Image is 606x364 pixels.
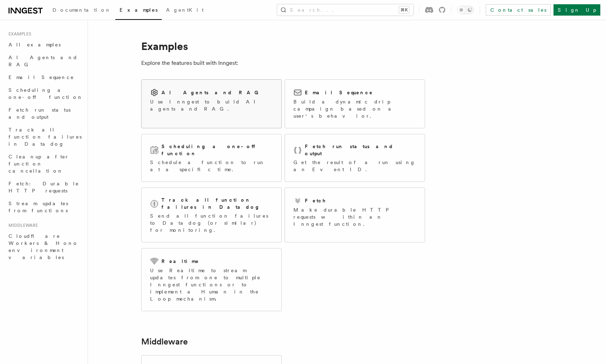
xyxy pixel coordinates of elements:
button: Search...⌘K [277,4,413,16]
span: Examples [120,7,158,13]
p: Build a dynamic drip campaign based on a user's behavior. [293,98,416,119]
a: Sign Up [553,4,600,16]
h1: Examples [141,40,425,52]
span: AgentKit [166,7,204,13]
a: AgentKit [162,2,208,19]
a: Examples [115,2,162,20]
a: Cleanup after function cancellation [6,150,83,177]
span: Scheduling a one-off function [9,87,83,100]
h2: Fetch [305,197,326,204]
h2: Fetch run status and output [305,143,416,157]
span: AI Agents and RAG [9,55,78,67]
a: Middleware [141,337,188,347]
span: Email Sequence [9,74,74,80]
a: Track all function failures in DatadogSend all function failures to Datadog (or similar) for moni... [141,187,282,242]
a: Scheduling a one-off function [6,84,83,103]
p: Use Inngest to build AI agents and RAG. [150,98,273,112]
a: AI Agents and RAG [6,51,83,71]
span: Examples [6,31,31,37]
a: Track all function failures in Datadog [6,123,83,150]
a: AI Agents and RAGUse Inngest to build AI agents and RAG. [141,79,282,128]
button: Toggle dark mode [457,6,474,14]
p: Send all function failures to Datadog (or similar) for monitoring. [150,212,273,234]
a: Fetch: Durable HTTP requests [6,177,83,197]
h2: Realtime [161,258,199,265]
span: Cloudflare Workers & Hono environment variables [9,233,78,260]
a: All examples [6,38,83,51]
h2: AI Agents and RAG [161,89,262,96]
a: Cloudflare Workers & Hono environment variables [6,230,83,264]
a: Documentation [48,2,115,19]
a: Fetch run status and output [6,103,83,123]
a: FetchMake durable HTTP requests within an Inngest function. [285,187,425,242]
a: Email Sequence [6,71,83,84]
p: Use Realtime to stream updates from one to multiple Inngest functions or to implement a Human in ... [150,267,273,302]
p: Get the result of a run using an Event ID. [293,159,416,173]
span: Track all function failures in Datadog [9,127,82,147]
span: Middleware [6,223,38,228]
a: Email SequenceBuild a dynamic drip campaign based on a user's behavior. [285,79,425,128]
a: RealtimeUse Realtime to stream updates from one to multiple Inngest functions or to implement a H... [141,248,282,311]
a: Fetch run status and outputGet the result of a run using an Event ID. [285,134,425,182]
h2: Scheduling a one-off function [161,143,273,157]
p: Explore the features built with Inngest: [141,58,425,68]
span: Fetch: Durable HTTP requests [9,181,79,194]
a: Stream updates from functions [6,197,83,217]
h2: Email Sequence [305,89,373,96]
kbd: ⌘K [399,6,409,13]
p: Make durable HTTP requests within an Inngest function. [293,206,416,228]
span: Fetch run status and output [9,107,71,120]
span: Cleanup after function cancellation [9,154,69,174]
span: Stream updates from functions [9,201,68,213]
span: Documentation [53,7,111,13]
a: Contact sales [486,4,551,16]
p: Schedule a function to run at a specific time. [150,159,273,173]
h2: Track all function failures in Datadog [161,196,273,211]
a: Scheduling a one-off functionSchedule a function to run at a specific time. [141,134,282,182]
span: All examples [9,42,61,47]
